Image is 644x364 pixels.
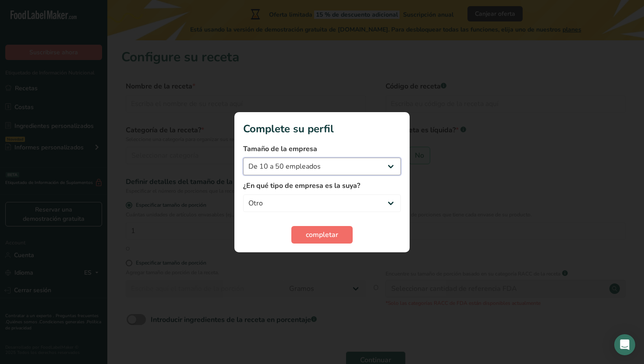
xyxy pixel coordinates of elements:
label: ¿En qué tipo de empresa es la suya? [243,180,401,191]
button: completar [291,226,353,244]
div: Open Intercom Messenger [614,334,635,355]
span: completar [306,230,338,240]
h1: Complete su perfil [243,121,401,137]
label: Tamaño de la empresa [243,144,401,154]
